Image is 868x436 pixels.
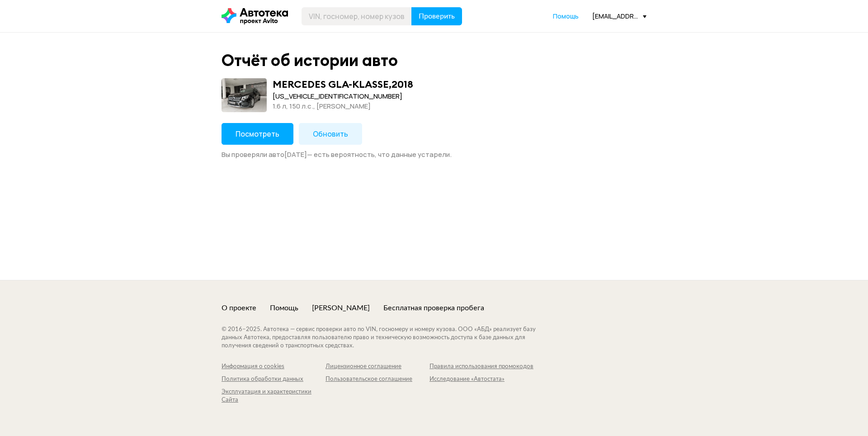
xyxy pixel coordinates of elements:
a: Лицензионное соглашение [325,363,429,371]
span: Посмотреть [236,129,279,139]
span: Проверить [419,13,455,20]
input: VIN, госномер, номер кузова [302,7,412,25]
div: 1.6 л, 150 л.c., [PERSON_NAME] [273,101,413,111]
div: © 2016– 2025 . Автотека — сервис проверки авто по VIN, госномеру и номеру кузова. ООО «АБД» реали... [222,326,554,350]
a: Эксплуатация и характеристики Сайта [222,388,325,404]
button: Обновить [299,123,362,145]
a: Помощь [270,303,298,313]
div: Вы проверяли авто [DATE] — есть вероятность, что данные устарели. [222,150,646,159]
a: Исследование «Автостата» [429,375,533,384]
a: Бесплатная проверка пробега [383,303,484,313]
a: Правила использования промокодов [429,363,533,371]
div: [US_VEHICLE_IDENTIFICATION_NUMBER] [273,91,413,101]
button: Проверить [411,7,462,25]
a: Пользовательское соглашение [325,375,429,384]
a: Информация о cookies [222,363,325,371]
div: [EMAIL_ADDRESS][DOMAIN_NAME] [592,12,646,20]
div: Отчёт об истории авто [222,51,398,70]
div: MERCEDES GLA-KLASSE , 2018 [273,78,413,90]
a: О проекте [222,303,256,313]
a: [PERSON_NAME] [312,303,370,313]
span: Обновить [313,129,348,139]
a: Помощь [553,12,579,21]
button: Посмотреть [222,123,293,145]
a: Политика обработки данных [222,375,325,384]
